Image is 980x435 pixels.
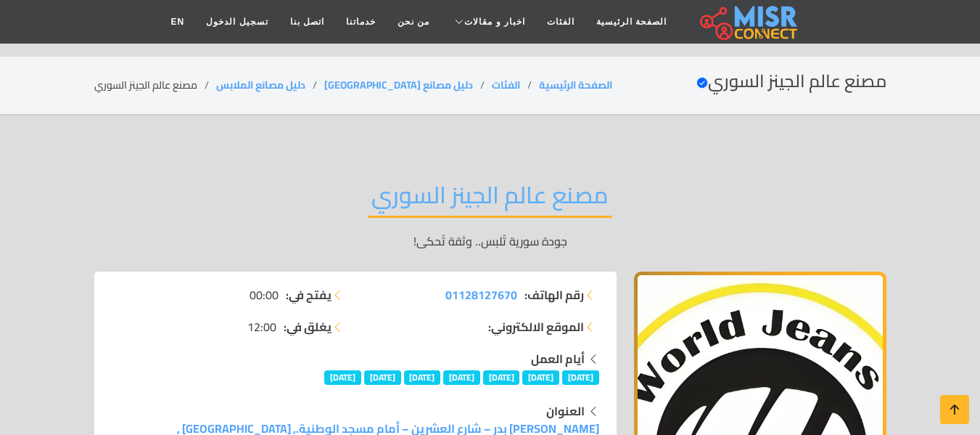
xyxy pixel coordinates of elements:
span: [DATE] [443,370,480,385]
strong: يفتح في: [286,286,332,304]
a: 01128127670 [445,286,517,304]
p: جودة سورية تُلبس.. وثقة تُحكى! [94,232,886,250]
span: [DATE] [483,370,520,385]
a: الصفحة الرئيسية [585,8,678,36]
a: من نحن [387,8,440,36]
strong: أيام العمل [531,348,585,370]
span: [DATE] [522,370,559,385]
span: 00:00 [250,286,279,304]
a: اخبار و مقالات [440,8,536,36]
a: دليل مصانع [GEOGRAPHIC_DATA] [324,76,473,94]
span: 01128127670 [445,284,517,306]
span: [DATE] [364,370,401,385]
a: خدماتنا [335,8,387,36]
h2: مصنع عالم الجينز السوري [368,181,612,218]
strong: يغلق في: [284,318,332,336]
a: اتصل بنا [279,8,335,36]
h2: مصنع عالم الجينز السوري [696,71,886,92]
strong: العنوان [546,400,585,422]
span: اخبار و مقالات [464,15,525,28]
span: [DATE] [404,370,441,385]
a: EN [160,8,196,36]
a: دليل مصانع الملابس [216,76,305,94]
strong: رقم الهاتف: [524,286,584,304]
strong: الموقع الالكتروني: [488,318,584,336]
svg: Verified account [696,77,708,89]
a: الفئات [492,76,520,94]
span: [DATE] [324,370,361,385]
span: 12:00 [247,318,276,336]
li: مصنع عالم الجينز السوري [94,78,216,93]
span: [DATE] [562,370,599,385]
a: الصفحة الرئيسية [539,76,612,94]
img: main.misr_connect [700,4,797,40]
a: الفئات [536,8,585,36]
a: تسجيل الدخول [195,8,279,36]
